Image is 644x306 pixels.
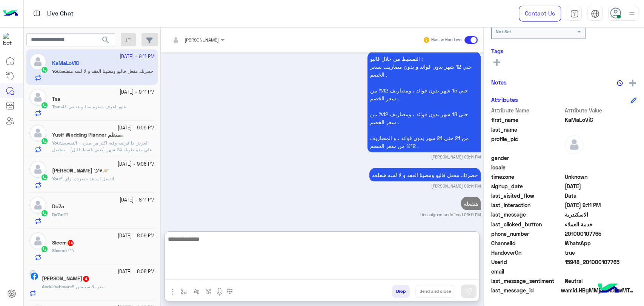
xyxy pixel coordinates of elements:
span: ؟؟؟؟ [65,248,74,253]
span: 201000107765 [565,230,637,238]
b: : [52,140,61,146]
p: Live Chat [47,9,74,19]
h5: Tsa [52,96,60,102]
h6: Tags [491,48,636,54]
img: send message [465,288,472,295]
button: Drop [392,285,410,298]
h6: Attributes [491,96,518,103]
span: last_message_id [491,286,559,294]
span: Data [565,192,637,200]
img: hulul-logo.png [595,276,621,302]
p: 6/10/2025, 9:11 PM [461,197,481,210]
button: Send and close [415,285,455,298]
span: email [491,268,563,275]
span: سعر بلايستيشن 5 [72,284,106,289]
span: phone_number [491,230,563,238]
span: null [565,154,637,162]
span: timezone [491,173,563,181]
span: last_visited_flow [491,192,563,200]
p: 6/10/2025, 9:11 PM [369,168,481,181]
img: tab [570,9,579,18]
b: : [52,176,61,181]
span: 14 [68,240,74,246]
img: create order [206,288,212,294]
span: last_name [491,126,563,134]
span: last_message [491,211,563,218]
span: ?? [63,212,69,217]
span: 2025-10-06T18:11:09.9Z [565,201,637,209]
span: UserId [491,258,563,266]
span: profile_pic [491,135,563,152]
img: tab [591,9,599,18]
span: locale [491,163,563,171]
img: profile [627,9,636,18]
span: ChannelId [491,239,563,247]
span: last_clicked_button [491,220,563,228]
span: اتفضل اساعد حضرتك ازاي ؟ [61,176,114,181]
button: create order [203,285,215,297]
img: defaultAdmin.png [565,135,584,154]
img: WhatsApp [41,101,48,109]
img: defaultAdmin.png [29,89,46,106]
span: Do7a [52,212,62,217]
span: search [101,35,110,45]
img: 1403182699927242 [3,33,17,46]
small: [DATE] - 8:09 PM [118,232,155,240]
small: Human Handover [431,37,463,43]
img: WhatsApp [41,137,48,145]
img: defaultAdmin.png [29,197,46,214]
a: tab [567,6,582,22]
p: 6/10/2025, 9:11 PM [367,52,481,152]
b: : [42,284,72,289]
small: [DATE] - 9:11 PM [120,89,155,96]
img: WhatsApp [41,174,48,181]
h5: Do7a [52,203,64,210]
span: true [565,249,637,257]
img: WhatsApp [41,209,48,217]
h5: Yusif Wedding Planner الباشمنظم [52,132,124,138]
span: You [52,140,60,146]
img: defaultAdmin.png [29,232,46,249]
span: 15948_201000107765 [565,258,637,266]
h5: Sleem [52,240,74,246]
span: KaMaLoViC [565,116,637,124]
h5: Yusif Yasser ツ♥🪐 [52,168,109,174]
img: notes [617,80,623,86]
img: send voice note [215,287,224,296]
span: Attribute Value [565,106,637,114]
img: Trigger scenario [193,288,199,294]
h6: Notes [491,79,507,86]
img: send attachment [168,287,177,296]
button: select flow [178,285,190,297]
img: tab [32,9,41,18]
span: العرض دا فرصه وفيه اكتر من ميزه - التقسيط علي مده طويله 24 شهر (يعني قسط قليل) - بتحصل علي خصم 60... [52,140,152,186]
span: gender [491,154,563,162]
span: Unknown [565,173,637,181]
button: Trigger scenario [190,285,203,297]
img: select flow [181,288,187,294]
a: Contact Us [519,6,561,22]
span: null [565,163,637,171]
img: Logo [3,6,18,22]
small: [DATE] - 8:11 PM [120,197,155,204]
img: WhatsApp [41,245,48,253]
img: defaultAdmin.png [29,125,46,141]
span: HandoverOn [491,249,563,257]
small: Unassigned undefined 09:11 PM [420,212,481,218]
span: 2 [565,239,637,247]
b: : [52,212,63,217]
img: Facebook [31,272,38,280]
img: picture [29,270,36,277]
span: الاسكندرية [565,211,637,218]
span: null [565,268,637,275]
span: last_interaction [491,201,563,209]
small: [PERSON_NAME] 09:11 PM [431,183,481,189]
b: Not Set [496,29,511,34]
span: first_name [491,116,563,124]
small: [DATE] - 8:08 PM [118,268,155,275]
button: search [97,33,115,49]
span: Sleem [52,248,64,253]
span: Attribute Name [491,106,563,114]
span: Abdullrahman [42,284,71,289]
small: [DATE] - 9:09 PM [118,125,155,132]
